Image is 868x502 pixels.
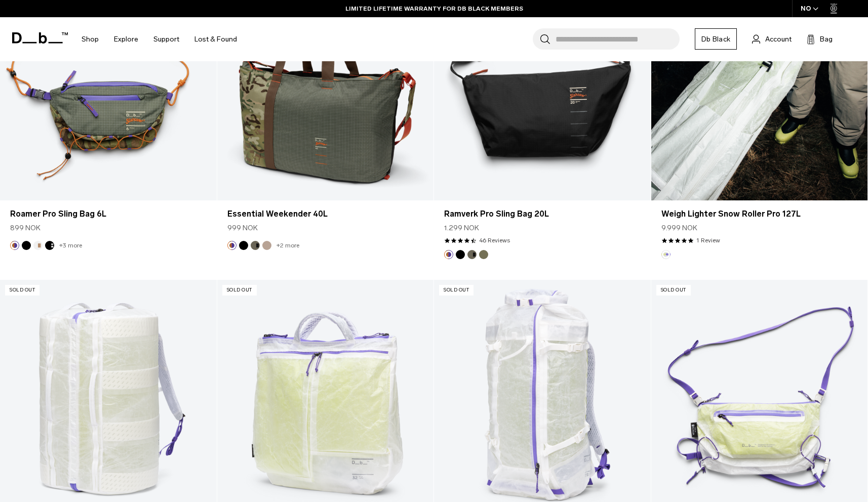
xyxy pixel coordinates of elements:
button: Db x Starcow [10,241,19,250]
a: Ramverk Pro Sling Bag 20L [444,208,641,220]
span: 1.299 NOK [444,223,479,233]
a: Roamer Pro Sling Bag 6L [10,208,207,220]
span: 9.999 NOK [661,223,697,233]
span: 899 NOK [10,223,41,233]
a: Shop [82,21,99,57]
a: Support [153,21,179,57]
button: Black Out [239,241,248,250]
button: Forest Green [467,250,477,259]
a: Db Black [695,28,737,50]
a: +3 more [59,242,82,249]
a: +2 more [277,242,299,249]
span: Bag [820,34,833,45]
a: 1 reviews [696,236,720,245]
a: Account [752,33,792,45]
button: Black Out [22,241,31,250]
button: Forest Green [251,241,260,250]
p: Sold Out [656,285,691,296]
p: Sold Out [5,285,40,296]
a: LIMITED LIFETIME WARRANTY FOR DB BLACK MEMBERS [345,4,523,13]
p: Sold Out [439,285,474,296]
a: Essential Weekender 40L [227,208,424,220]
button: Oatmilk [33,241,43,250]
nav: Main Navigation [74,17,245,61]
button: Bag [807,33,833,45]
span: 999 NOK [227,223,258,233]
button: Black Out [456,250,465,259]
a: Lost & Found [194,21,237,57]
a: Weigh Lighter Snow Roller Pro 127L [661,208,858,220]
button: Db x Starcow [227,241,236,250]
button: Fogbow Beige [262,241,271,250]
p: Sold Out [222,285,257,296]
button: Mash Green [479,250,488,259]
a: Explore [114,21,138,57]
span: Account [765,34,792,45]
button: Charcoal Grey [45,241,54,250]
a: 46 reviews [479,236,510,245]
button: Db x Starcow [444,250,453,259]
button: Aurora [661,250,670,259]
